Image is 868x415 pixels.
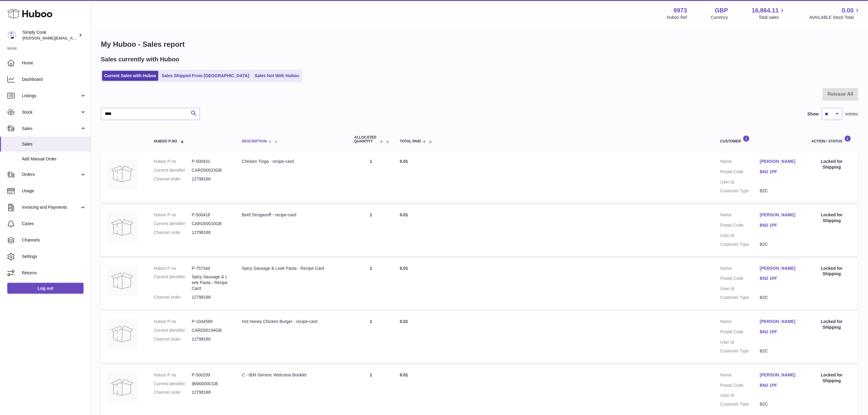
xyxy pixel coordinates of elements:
dd: 12798188 [192,230,230,235]
dt: Huboo P no [154,266,192,271]
span: 16,864.11 [752,6,779,15]
dt: Postal Code [720,169,760,176]
dd: B2C [760,188,799,194]
dt: Huboo P no [154,372,192,378]
span: 0.01 [400,212,408,217]
dt: Channel order [154,230,192,235]
span: Invoicing and Payments [22,204,80,210]
div: Hot Honey Chicken Burger - recipe-card [242,319,342,324]
a: BN2 1PF [760,276,799,281]
span: Huboo P no [154,139,177,143]
dt: User Id [720,339,760,345]
img: no-photo.jpg [107,212,137,242]
a: [PERSON_NAME] [760,319,799,324]
span: entries [846,111,858,117]
td: 1 [348,259,394,310]
a: 16,864.11 Total sales [752,6,786,20]
a: BN2 1PF [760,222,799,228]
dd: P-500299 [192,372,230,378]
span: Channels [22,237,86,243]
h2: Sales currently with Huboo [101,55,179,63]
dt: Huboo P no [154,212,192,218]
div: Simply Cook [22,29,77,41]
a: [PERSON_NAME] [760,266,799,271]
dt: Channel order [154,389,192,395]
span: Home [22,60,86,66]
dd: B2C [760,295,799,300]
dt: Channel order [154,336,192,342]
dd: P-500431 [192,159,230,164]
dd: 12798188 [192,176,230,182]
dt: Channel order [154,294,192,300]
a: [PERSON_NAME] [760,159,799,164]
div: Currency [711,15,728,20]
dd: Spicy Sausage & Leek Pasta - Recipe Card [192,274,230,291]
dd: CARD00194GB [192,328,230,333]
span: [PERSON_NAME][EMAIL_ADDRESS][DOMAIN_NAME] [22,36,122,40]
div: Customer [720,135,799,143]
span: 0.01 [400,159,408,164]
div: Locked for Shipping [811,159,852,170]
td: 1 [348,206,394,256]
img: no-photo.jpg [107,319,137,349]
dt: Postal Code [720,222,760,230]
strong: 9973 [674,6,687,15]
img: emma@simplycook.com [7,31,16,40]
dt: Current identifier [154,381,192,387]
span: Total sales [759,15,786,20]
a: [PERSON_NAME] [760,212,799,218]
a: BN2 1PF [760,382,799,388]
dt: Name [720,159,760,166]
strong: GBP [715,6,728,15]
dt: Customer Type [720,188,760,194]
dd: 12798188 [192,336,230,342]
dd: 12798188 [192,389,230,395]
dd: CARD00010GB [192,221,230,227]
div: Chicken Tinga - recipe-card [242,159,342,164]
div: Locked for Shipping [811,212,852,224]
a: BN2 1PF [760,329,799,335]
a: Sales Shipped From [GEOGRAPHIC_DATA] [160,71,251,81]
dt: User Id [720,393,760,398]
span: 0.00 [842,6,854,15]
div: Locked for Shipping [811,319,852,330]
dd: P-500418 [192,212,230,218]
dt: Name [720,372,760,379]
span: Add Manual Order [22,156,86,162]
td: 1 [348,313,394,363]
dt: Customer Type [720,348,760,354]
img: no-photo.jpg [107,266,137,296]
dt: Customer Type [720,242,760,247]
dt: Customer Type [720,401,760,407]
dt: Name [720,266,760,273]
span: Stock [22,109,80,115]
a: Current Sales with Huboo [102,71,158,81]
span: 0.01 [400,372,408,377]
span: Usage [22,188,86,194]
dt: Huboo P no [154,159,192,164]
dd: IBM0000CGB [192,381,230,387]
dt: Postal Code [720,276,760,283]
dt: Current identifier [154,221,192,227]
dd: 12798188 [192,294,230,300]
dd: B2C [760,401,799,407]
dd: P-757344 [192,266,230,271]
dt: Current identifier [154,167,192,173]
dt: Current identifier [154,328,192,333]
span: Returns [22,270,86,276]
span: ALLOCATED Quantity [354,135,378,143]
div: C - IBM Generic Welcome Booklet [242,372,342,378]
span: Sales [22,126,80,132]
label: Show [808,111,819,117]
img: no-photo.jpg [107,372,137,403]
dd: B2C [760,348,799,354]
span: AVAILABLE Stock Total [809,15,861,20]
dt: User Id [720,233,760,238]
dt: Postal Code [720,329,760,336]
div: Action / Status [811,135,852,143]
dt: Customer Type [720,295,760,300]
span: Settings [22,254,86,259]
dt: Huboo P no [154,319,192,324]
dt: Channel order [154,176,192,182]
div: Locked for Shipping [811,372,852,384]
